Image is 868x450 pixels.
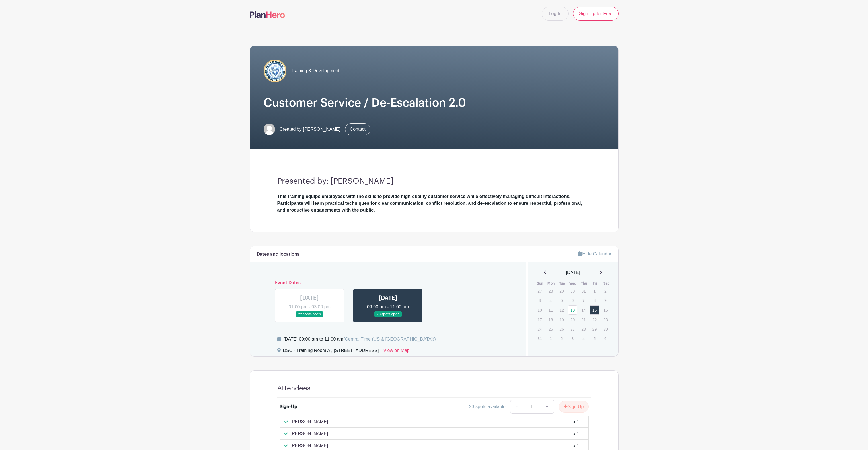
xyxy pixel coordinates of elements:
[601,306,610,314] p: 16
[590,334,599,343] p: 5
[568,334,577,343] p: 3
[557,315,566,324] p: 19
[590,296,599,305] p: 8
[573,430,579,437] div: x 1
[535,281,546,286] th: Sun
[277,194,582,212] strong: This training equips employees with the skills to provide high-quality customer service while eff...
[568,325,577,334] p: 27
[264,124,275,135] img: default-ce2991bfa6775e67f084385cd625a349d9dcbb7a52a09fb2fda1e96e2d18dcdb.png
[568,305,577,315] a: 13
[590,287,599,295] p: 1
[291,67,340,74] span: Training & Development
[535,325,544,334] p: 24
[557,306,566,314] p: 12
[601,296,610,305] p: 9
[546,315,555,324] p: 18
[277,177,591,186] h3: Presented by: [PERSON_NAME]
[557,281,568,286] th: Tue
[579,325,588,334] p: 28
[566,269,580,276] span: [DATE]
[277,384,311,392] h4: Attendees
[573,442,579,449] div: x 1
[601,325,610,334] p: 30
[601,287,610,295] p: 2
[579,315,588,324] p: 21
[573,7,618,21] a: Sign Up for Free
[280,403,297,410] div: Sign-Up
[270,280,506,286] h6: Event Dates
[568,315,577,324] p: 20
[264,60,286,82] img: COA%20logo%20(2).jpg
[557,287,566,295] p: 29
[590,281,601,286] th: Fri
[535,315,544,324] p: 17
[568,287,577,295] p: 30
[283,347,379,356] div: DSC - Training Room A , [STREET_ADDRESS]
[546,334,555,343] p: 1
[383,347,410,356] a: View on Map
[578,251,611,256] a: Hide Calendar
[579,296,588,305] p: 7
[579,334,588,343] p: 4
[250,11,285,18] img: logo-507f7623f17ff9eddc593b1ce0a138ce2505c220e1c5a4e2b4648c50719b7d32.svg
[579,287,588,295] p: 31
[573,418,579,425] div: x 1
[469,403,506,410] div: 23 spots available
[257,252,299,257] h6: Dates and locations
[264,96,605,110] h1: Customer Service / De-Escalation 2.0
[291,430,328,437] p: [PERSON_NAME]
[291,418,328,425] p: [PERSON_NAME]
[546,281,557,286] th: Mon
[280,126,340,133] span: Created by [PERSON_NAME]
[590,305,599,315] a: 15
[568,296,577,305] p: 6
[546,306,555,314] p: 11
[546,296,555,305] p: 4
[284,336,436,343] div: [DATE] 09:00 am to 11:00 am
[559,401,589,413] button: Sign Up
[578,281,590,286] th: Thu
[540,400,554,414] a: +
[535,306,544,314] p: 10
[600,281,612,286] th: Sat
[535,334,544,343] p: 31
[557,325,566,334] p: 26
[590,325,599,334] p: 29
[590,315,599,324] p: 22
[557,296,566,305] p: 5
[546,287,555,295] p: 28
[343,337,436,341] span: (Central Time (US & [GEOGRAPHIC_DATA]))
[535,296,544,305] p: 3
[291,442,328,449] p: [PERSON_NAME]
[546,325,555,334] p: 25
[510,400,523,414] a: -
[601,315,610,324] p: 23
[579,306,588,314] p: 14
[568,281,579,286] th: Wed
[601,334,610,343] p: 6
[345,123,370,135] a: Contact
[557,334,566,343] p: 2
[535,287,544,295] p: 27
[542,7,569,21] a: Log In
